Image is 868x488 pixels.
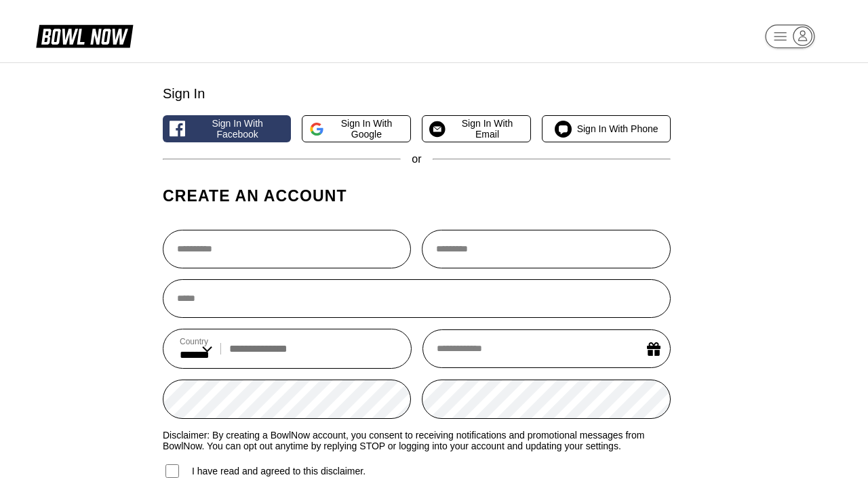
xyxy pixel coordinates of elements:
[163,153,671,165] div: or
[163,86,671,102] div: Sign In
[165,464,179,478] input: I have read and agreed to this disclaimer.
[542,115,670,142] button: Sign in with Phone
[180,337,212,346] label: Country
[163,115,291,142] button: Sign in with Facebook
[163,430,671,451] label: Disclaimer: By creating a BowlNow account, you consent to receiving notifications and promotional...
[451,118,524,140] span: Sign in with Email
[577,123,658,134] span: Sign in with Phone
[302,115,411,142] button: Sign in with Google
[191,118,283,140] span: Sign in with Facebook
[422,115,531,142] button: Sign in with Email
[163,186,671,205] h1: Create an account
[330,118,403,140] span: Sign in with Google
[163,462,366,480] label: I have read and agreed to this disclaimer.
